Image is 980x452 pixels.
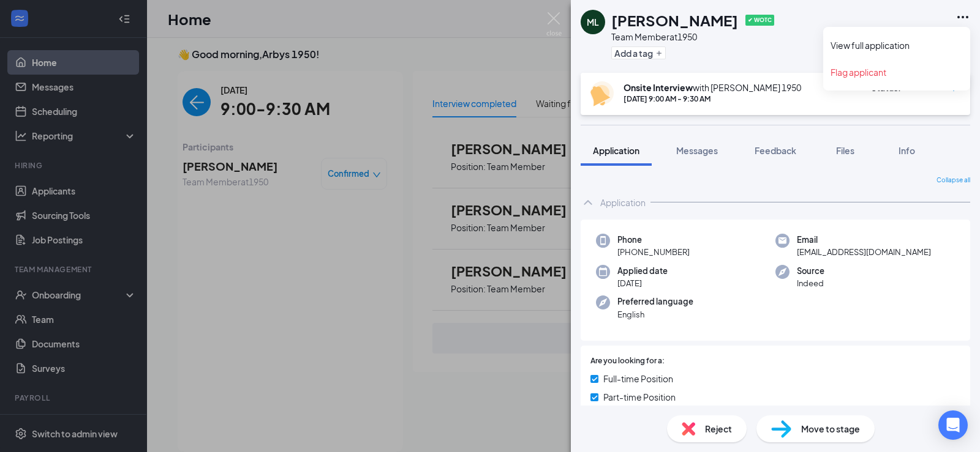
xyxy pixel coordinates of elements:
span: Preferred language [617,295,693,308]
span: Phone [617,234,690,246]
svg: Ellipses [956,10,970,24]
svg: ChevronUp [581,195,595,210]
b: Onsite Interview [624,82,693,93]
span: Files [836,145,854,156]
span: Reject [705,422,732,435]
span: English [617,308,693,320]
span: Part-time Position [603,390,676,404]
h1: [PERSON_NAME] [611,10,738,31]
span: Full-time Position [603,372,673,385]
span: Collapse all [937,176,970,185]
div: with [PERSON_NAME] 1950 [624,81,801,94]
span: Application [593,145,639,156]
button: PlusAdd a tag [611,46,666,59]
div: [DATE] 9:00 AM - 9:30 AM [624,94,801,104]
span: Messages [676,145,718,156]
span: Indeed [797,277,824,289]
div: ML [587,16,599,28]
span: [PHONE_NUMBER] [617,246,690,258]
span: Source [797,265,824,277]
div: Application [600,196,646,209]
span: ✔ WOTC [745,15,774,26]
span: Info [899,145,915,156]
div: Team Member at 1950 [611,31,774,43]
svg: Plus [655,50,663,57]
span: Email [797,234,931,246]
span: Are you looking for a: [590,355,665,367]
div: Open Intercom Messenger [938,410,968,440]
span: Feedback [755,145,796,156]
span: Applied date [617,265,668,277]
span: Move to stage [801,422,860,435]
span: [EMAIL_ADDRESS][DOMAIN_NAME] [797,246,931,258]
span: [DATE] [617,277,668,289]
a: View full application [831,39,963,51]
